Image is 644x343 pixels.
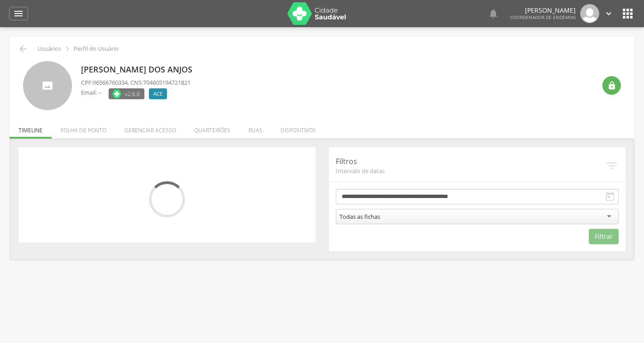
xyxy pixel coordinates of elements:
span: ACE [153,90,162,97]
i:  [605,159,619,173]
i:  [604,9,614,19]
span: 96566760334 [93,78,128,87]
div: Resetar senha [602,76,621,95]
i:  [488,8,499,19]
span: Intervalo de datas [336,167,606,175]
p: Filtros [336,156,606,167]
li: Dispositivos [272,117,325,139]
p: CPF: , CNS: [81,78,191,87]
a:  [604,4,614,23]
li: Folha de ponto [52,117,115,139]
li: Quarteirões [185,117,239,139]
p: Usuários [38,45,61,53]
label: Versão do aplicativo [109,88,144,99]
li: Ruas [239,117,272,139]
i:  [605,191,615,202]
span: 704605194721821 [143,78,191,87]
button: Filtrar [589,229,619,244]
i:  [620,6,635,21]
i: Voltar [18,43,29,54]
i:  [62,44,72,54]
li: Gerenciar acesso [115,117,185,139]
span: v2.6.0 [125,89,140,98]
p: Perfil do Usuário [74,45,119,53]
i:  [607,81,616,90]
i:  [13,8,24,19]
p: [PERSON_NAME] [510,7,576,14]
span: Coordenador de Endemias [510,14,576,20]
p: [PERSON_NAME] dos Anjos [81,64,197,76]
a:  [488,4,499,23]
p: Email: -- [81,88,102,97]
div: Todas as fichas [339,213,380,221]
a:  [9,7,28,20]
